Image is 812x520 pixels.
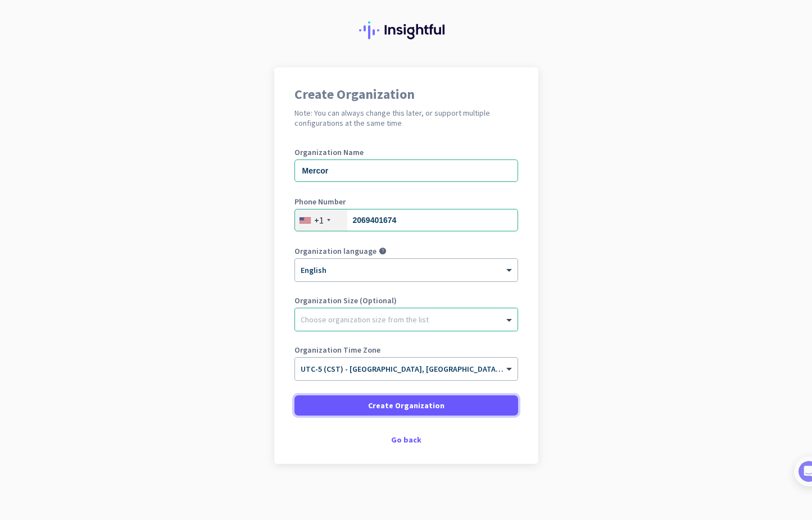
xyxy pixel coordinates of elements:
[294,198,518,206] label: Phone Number
[294,297,518,304] label: Organization Size (Optional)
[294,159,518,182] input: What is the name of your organization?
[294,88,518,101] h1: Create Organization
[294,395,518,416] button: Create Organization
[359,21,453,39] img: Insightful
[368,400,444,411] span: Create Organization
[294,346,518,354] label: Organization Time Zone
[294,209,518,231] input: 201-555-0123
[294,108,518,128] h2: Note: You can always change this later, or support multiple configurations at the same time
[314,215,324,226] div: +1
[294,436,518,444] div: Go back
[379,247,387,255] i: help
[294,148,518,156] label: Organization Name
[294,247,376,255] label: Organization language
